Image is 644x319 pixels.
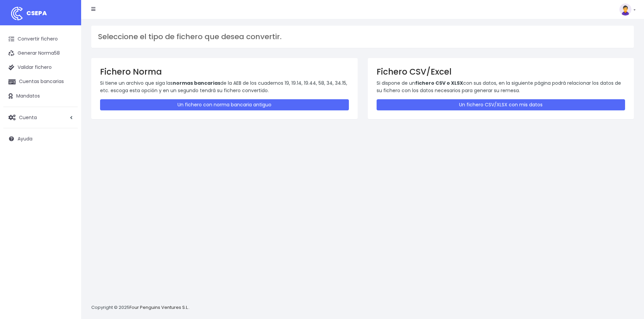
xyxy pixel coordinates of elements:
[8,5,25,22] img: logo
[3,32,78,46] a: Convertir fichero
[377,99,625,110] a: Un fichero CSV/XLSX con mis datos
[100,99,349,110] a: Un fichero con norma bancaria antiguo
[129,304,189,311] a: Four Penguins Ventures S.L.
[3,132,78,146] a: Ayuda
[173,80,220,86] strong: normas bancarias
[619,3,631,16] img: profile
[100,79,349,95] p: Si tiene un archivo que siga las de la AEB de los cuadernos 19, 19.14, 19.44, 58, 34, 34.15, etc....
[3,89,78,103] a: Mandatos
[3,46,78,60] a: Generar Norma58
[100,67,349,77] h3: Fichero Norma
[3,75,78,89] a: Cuentas bancarias
[98,32,627,41] h3: Seleccione el tipo de fichero que desea convertir.
[91,304,190,311] p: Copyright © 2025 .
[3,60,78,75] a: Validar fichero
[18,135,32,142] span: Ayuda
[26,9,47,17] span: CSEPA
[415,80,463,86] strong: fichero CSV o XLSX
[377,67,625,77] h3: Fichero CSV/Excel
[19,114,37,121] span: Cuenta
[377,79,625,95] p: Si dispone de un con sus datos, en la siguiente página podrá relacionar los datos de su fichero c...
[3,110,78,125] a: Cuenta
